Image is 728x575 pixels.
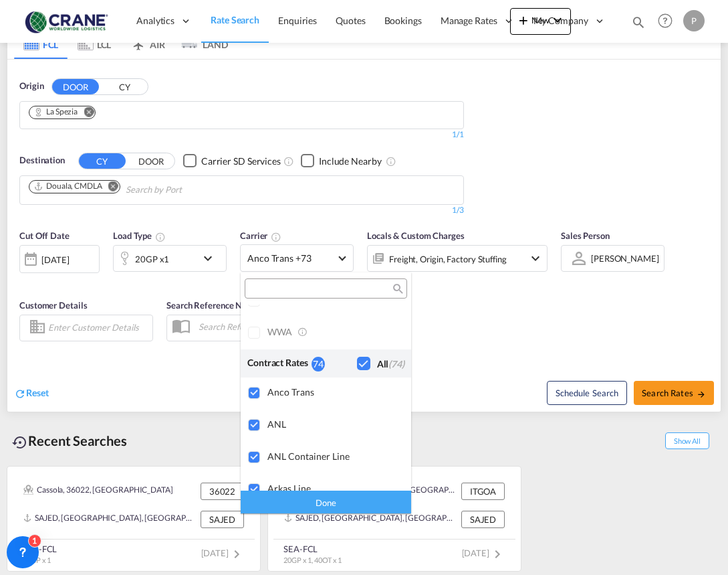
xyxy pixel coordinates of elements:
div: All [377,357,404,371]
div: Done [241,490,411,513]
div: WWA [267,326,400,339]
md-checkbox: Checkbox No Ink [357,356,404,370]
div: ANL [267,418,400,430]
div: Anco Trans [267,386,400,398]
div: ANL Container Line [267,450,400,462]
md-icon: icon-magnify [392,284,402,294]
div: Arkas Line [267,483,400,494]
span: (74) [388,358,404,369]
md-icon: s18 icon-information-outline [297,326,310,338]
div: Contract Rates [247,356,312,370]
div: 74 [312,357,325,371]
